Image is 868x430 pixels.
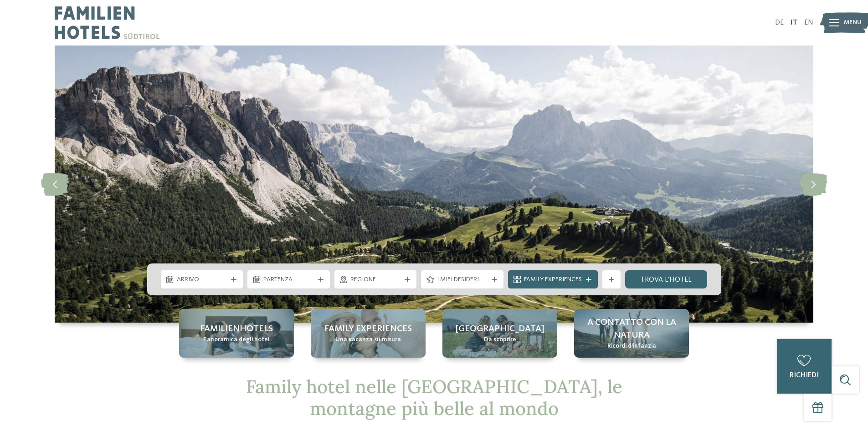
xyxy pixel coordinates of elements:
[177,275,227,284] span: Arrivo
[324,323,412,335] span: Family experiences
[583,316,680,342] span: A contatto con la natura
[777,339,832,394] a: richiedi
[203,335,270,344] span: Panoramica degli hotel
[200,323,273,335] span: Familienhotels
[484,335,516,344] span: Da scoprire
[437,275,488,284] span: I miei desideri
[442,309,557,358] a: Family hotel nelle Dolomiti: una vacanza nel regno dei Monti Pallidi [GEOGRAPHIC_DATA] Da scoprire
[179,309,294,358] a: Family hotel nelle Dolomiti: una vacanza nel regno dei Monti Pallidi Familienhotels Panoramica de...
[311,309,426,358] a: Family hotel nelle Dolomiti: una vacanza nel regno dei Monti Pallidi Family experiences Una vacan...
[55,46,813,323] img: Family hotel nelle Dolomiti: una vacanza nel regno dei Monti Pallidi
[625,270,708,288] a: trova l’hotel
[335,335,401,344] span: Una vacanza su misura
[790,372,819,379] span: richiedi
[246,375,622,420] span: Family hotel nelle [GEOGRAPHIC_DATA], le montagne più belle al mondo
[607,342,656,351] span: Ricordi d’infanzia
[574,309,689,358] a: Family hotel nelle Dolomiti: una vacanza nel regno dei Monti Pallidi A contatto con la natura Ric...
[524,275,582,284] span: Family Experiences
[350,275,401,284] span: Regione
[263,275,314,284] span: Partenza
[791,19,797,26] a: IT
[844,18,862,27] span: Menu
[775,19,784,26] a: DE
[456,323,544,335] span: [GEOGRAPHIC_DATA]
[804,19,813,26] a: EN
